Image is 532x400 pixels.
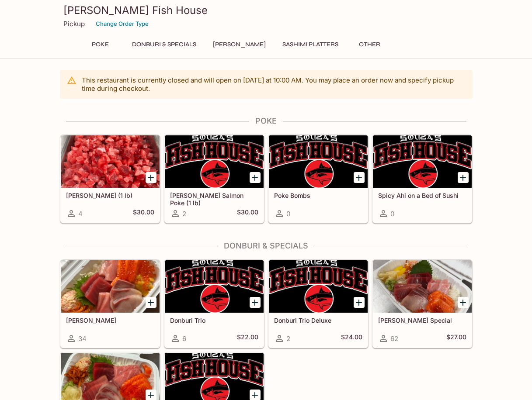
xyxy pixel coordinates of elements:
[133,208,154,219] h5: $30.00
[354,172,365,183] button: Add Poke Bombs
[269,135,368,188] div: Poke Bombs
[237,208,258,219] h5: $30.00
[373,260,472,313] div: Souza Special
[170,317,258,324] h5: Donburi Trio
[237,333,258,344] h5: $22.00
[250,172,261,183] button: Add Ora King Salmon Poke (1 lb)
[146,297,156,308] button: Add Sashimi Donburis
[60,135,160,223] a: [PERSON_NAME] (1 lb)4$30.00
[378,192,466,199] h5: Spicy Ahi on a Bed of Sushi
[66,192,154,199] h5: [PERSON_NAME] (1 lb)
[61,135,160,188] div: Ahi Poke (1 lb)
[274,317,362,324] h5: Donburi Trio Deluxe
[278,38,343,51] button: Sashimi Platters
[269,260,368,313] div: Donburi Trio Deluxe
[390,334,398,343] span: 62
[446,333,466,344] h5: $27.00
[63,3,469,17] h3: [PERSON_NAME] Fish House
[164,135,264,223] a: [PERSON_NAME] Salmon Poke (1 lb)2$30.00
[78,210,83,218] span: 4
[82,76,466,93] p: This restaurant is currently closed and will open on [DATE] at 10:00 AM . You may place an order ...
[354,297,365,308] button: Add Donburi Trio Deluxe
[208,38,271,51] button: [PERSON_NAME]
[146,172,156,183] button: Add Ahi Poke (1 lb)
[60,260,160,348] a: [PERSON_NAME]34
[341,333,362,344] h5: $24.00
[182,334,186,343] span: 6
[92,17,153,31] button: Change Order Type
[268,135,368,223] a: Poke Bombs0
[182,210,186,218] span: 2
[378,317,466,324] h5: [PERSON_NAME] Special
[165,260,264,313] div: Donburi Trio
[458,297,469,308] button: Add Souza Special
[390,210,394,218] span: 0
[372,135,472,223] a: Spicy Ahi on a Bed of Sushi0
[81,38,120,51] button: Poke
[250,297,261,308] button: Add Donburi Trio
[78,334,87,343] span: 34
[274,192,362,199] h5: Poke Bombs
[60,241,473,251] h4: Donburi & Specials
[164,260,264,348] a: Donburi Trio6$22.00
[60,116,473,126] h4: Poke
[63,20,85,28] p: Pickup
[66,317,154,324] h5: [PERSON_NAME]
[350,38,389,51] button: Other
[372,260,472,348] a: [PERSON_NAME] Special62$27.00
[127,38,201,51] button: Donburi & Specials
[286,210,290,218] span: 0
[165,135,264,188] div: Ora King Salmon Poke (1 lb)
[61,260,160,313] div: Sashimi Donburis
[170,192,258,206] h5: [PERSON_NAME] Salmon Poke (1 lb)
[286,334,290,343] span: 2
[458,172,469,183] button: Add Spicy Ahi on a Bed of Sushi
[268,260,368,348] a: Donburi Trio Deluxe2$24.00
[373,135,472,188] div: Spicy Ahi on a Bed of Sushi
